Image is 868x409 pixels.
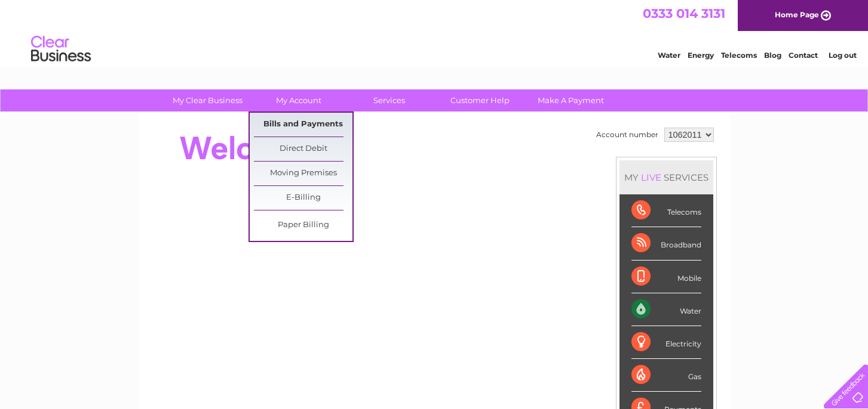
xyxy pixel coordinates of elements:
[688,51,714,60] a: Energy
[631,227,701,260] div: Broadband
[593,125,661,145] td: Account number
[631,261,701,293] div: Mobile
[631,326,701,359] div: Electricity
[639,172,664,183] div: LIVE
[721,51,757,60] a: Telecoms
[249,89,348,111] a: My Account
[254,186,352,210] a: E-Billing
[158,89,257,111] a: My Clear Business
[522,89,620,111] a: Make A Payment
[340,89,438,111] a: Services
[152,7,717,58] div: Clear Business is a trading name of Verastar Limited (registered in [GEOGRAPHIC_DATA] No. 3667643...
[789,51,818,60] a: Contact
[30,31,91,67] img: logo.png
[254,162,352,185] a: Moving Premises
[631,293,701,326] div: Water
[431,89,529,111] a: Customer Help
[764,51,781,60] a: Blog
[254,137,352,161] a: Direct Debit
[631,359,701,392] div: Gas
[643,6,725,21] a: 0333 014 3131
[631,194,701,227] div: Telecoms
[829,51,857,60] a: Log out
[254,113,352,137] a: Bills and Payments
[619,160,713,194] div: MY SERVICES
[658,51,680,60] a: Water
[254,213,352,237] a: Paper Billing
